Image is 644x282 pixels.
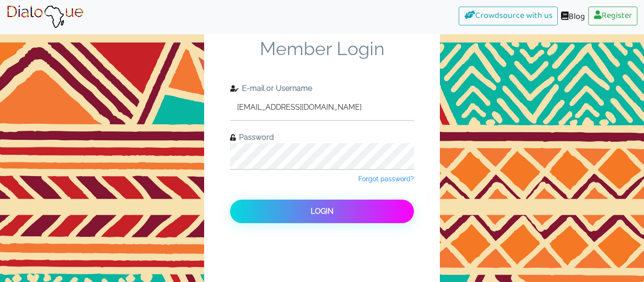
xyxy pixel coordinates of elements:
a: Forgot password? [358,174,414,184]
a: Crowdsource with us [459,7,558,25]
span: Forgot password? [358,175,414,183]
button: Login [230,200,414,223]
input: Enter e-mail or username [230,94,414,120]
span: Login [311,207,333,216]
span: Password [236,133,274,142]
a: Blog [558,7,588,28]
img: Brand [7,5,83,29]
span: Member Login [230,38,414,83]
span: E-mail or Username [239,84,312,93]
a: Register [588,7,637,25]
